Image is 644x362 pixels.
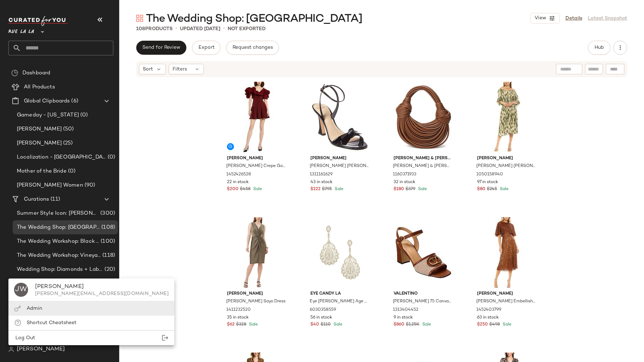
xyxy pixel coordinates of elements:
[477,186,485,193] span: $80
[594,45,604,51] span: Hub
[136,41,186,55] button: Send for Review
[62,125,74,133] span: (50)
[17,153,106,161] span: Localization - [GEOGRAPHIC_DATA]
[227,291,286,297] span: [PERSON_NAME]
[477,179,498,186] span: 97 in stock
[17,266,103,274] span: Wedding Shop: Diamonds + Lab Diamonds
[310,163,369,169] span: [PERSON_NAME] [PERSON_NAME] 85 Patent Sandal
[588,41,610,55] button: Hub
[17,181,83,189] span: [PERSON_NAME] Women
[248,322,258,327] span: Sale
[79,111,88,119] span: (0)
[310,291,370,297] span: Eye Candy LA
[17,252,101,260] span: The Wedding Workshop: Vineyard
[471,217,542,288] img: 1452403799_RLLATH.jpg
[394,186,404,193] span: $180
[227,179,249,186] span: 22 in stock
[136,15,143,22] img: svg%3e
[136,25,173,33] div: Products
[8,24,34,36] span: Rue La La
[322,186,332,193] span: $795
[310,186,321,193] span: $222
[15,284,27,295] span: JW
[471,82,542,153] img: 1050158940_RLLATH.jpg
[226,307,251,313] span: 1411232520
[83,181,95,189] span: (90)
[565,15,582,22] a: Details
[476,307,501,313] span: 1452403799
[310,315,332,321] span: 56 in stock
[232,45,273,51] span: Request changes
[226,41,279,55] button: Request changes
[498,187,509,192] span: Sale
[477,315,499,321] span: 63 in stock
[17,167,67,175] span: Mother of the Bride
[476,299,536,305] span: [PERSON_NAME] Embellished Cape High-Neck Midi Dress
[388,82,458,153] img: 1160371933_RLLATH.jpg
[394,315,413,321] span: 9 in stock
[534,15,546,21] span: View
[227,315,249,321] span: 35 in stock
[62,139,73,147] span: (25)
[305,217,375,288] img: 6030358559_RLLATH.jpg
[24,83,55,91] span: All Products
[240,186,250,193] span: $458
[393,172,416,178] span: 1160371933
[223,25,225,33] span: •
[227,186,239,193] span: $200
[310,299,369,305] span: Eye [PERSON_NAME] Age CZ Crystal Drop Earring
[173,66,187,73] span: Filters
[252,187,262,192] span: Sale
[17,223,100,232] span: The Wedding Shop: [GEOGRAPHIC_DATA]
[136,26,145,32] span: 108
[321,322,331,328] span: $110
[24,195,49,203] span: Curations
[180,25,220,33] p: updated [DATE]
[8,347,14,352] img: svg%3e
[393,307,418,313] span: 1313404452
[388,217,458,288] img: 1313404452_RLLATH.jpg
[405,186,415,193] span: $379
[192,41,220,55] button: Export
[476,172,503,178] span: 1050158940
[67,167,75,175] span: (0)
[103,266,115,274] span: (20)
[227,322,235,328] span: $62
[99,237,115,246] span: (100)
[226,299,286,305] span: [PERSON_NAME] Sayo Dress
[310,179,333,186] span: 43 in stock
[143,66,153,73] span: Sort
[332,322,342,327] span: Sale
[394,291,453,297] span: Valentino
[305,82,375,153] img: 1311161629_RLLATH.jpg
[228,25,266,33] p: Not Exported
[17,345,65,354] span: [PERSON_NAME]
[487,186,497,193] span: $245
[406,322,420,328] span: $1.25K
[17,125,62,133] span: [PERSON_NAME]
[477,291,536,297] span: [PERSON_NAME]
[14,305,21,312] img: svg%3e
[49,195,60,203] span: (11)
[14,335,35,341] span: Log Out
[17,237,99,246] span: The Wedding Workshop: Black Tie Ballroom
[333,187,343,192] span: Sale
[310,155,370,162] span: [PERSON_NAME]
[476,163,536,169] span: [PERSON_NAME] [PERSON_NAME]
[24,97,70,105] span: Global Clipboards
[198,45,214,51] span: Export
[17,111,79,119] span: Gameday - [US_STATE]
[221,82,292,153] img: 1452426528_RLLATH.jpg
[394,179,415,186] span: 32 in stock
[100,223,115,232] span: (108)
[35,283,169,291] div: [PERSON_NAME]
[22,69,50,77] span: Dashboard
[477,322,488,328] span: $250
[530,13,560,24] button: View
[106,153,115,161] span: (0)
[70,97,78,105] span: (6)
[27,306,42,311] span: Admin
[501,322,511,327] span: Sale
[27,320,76,326] span: Shortcut Cheatsheet
[175,25,177,33] span: •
